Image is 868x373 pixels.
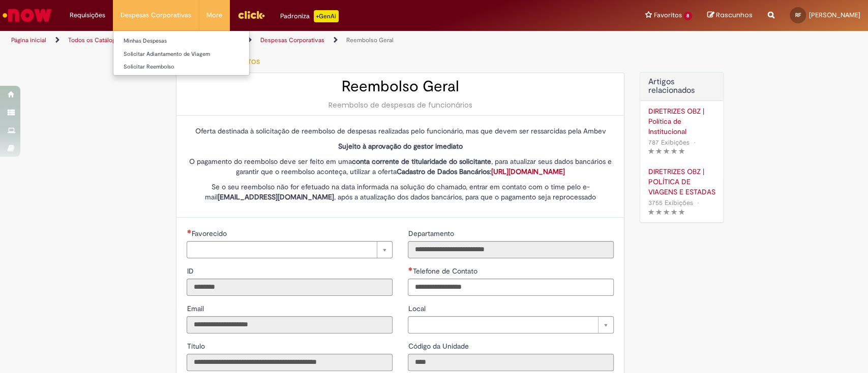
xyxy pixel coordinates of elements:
[648,166,715,197] a: DIRETRIZES OBZ | POLÍTICA DE VIAGENS E ESTADAS
[260,36,324,44] a: Despesas Corporativas
[8,31,571,50] ul: Trilhas de página
[187,354,393,371] input: Título
[408,354,614,371] input: Código da Unidade
[191,229,228,238] span: Necessários - Favorecido
[68,36,122,44] a: Todos os Catálogos
[187,241,393,258] a: Limpar campo Favorecido
[113,30,250,76] ul: Despesas Corporativas
[648,106,715,137] a: DIRETRIZES OBZ | Política de Institucional
[795,12,801,18] span: RF
[683,12,692,20] span: 8
[187,316,393,333] input: Email
[187,266,195,276] span: Somente leitura - ID
[648,78,715,95] h3: Artigos relacionados
[716,10,753,20] span: Rascunhos
[707,11,753,20] a: Rascunhos
[408,279,614,296] input: Telefone de Contato
[187,182,614,202] p: Se o seu reembolso não for efetuado na data informada na solução do chamado, entrar em contato co...
[187,279,393,296] input: ID
[187,229,191,233] span: Necessários
[187,126,614,136] p: Oferta destinada à solicitação de reembolso de despesas realizadas pelo funcionário, mas que deve...
[408,228,456,239] label: Somente leitura - Departamento
[491,167,565,176] a: [URL][DOMAIN_NAME]
[397,167,565,176] strong: Cadastro de Dados Bancários:
[408,241,614,258] input: Departamento
[346,36,394,44] a: Reembolso Geral
[314,10,339,22] p: +GenAi
[653,10,681,20] span: Favoritos
[113,49,249,60] a: Solicitar Adiantamento de Viagem
[11,36,46,44] a: Página inicial
[338,142,463,151] strong: Sujeito à aprovação do gestor imediato
[280,10,339,22] div: Padroniza
[187,156,614,177] p: O pagamento do reembolso deve ser feito em uma , para atualizar seus dados bancários e garantir q...
[218,192,334,201] strong: [EMAIL_ADDRESS][DOMAIN_NAME]
[809,11,860,19] span: [PERSON_NAME]
[648,138,689,147] span: 787 Exibições
[187,341,206,351] label: Somente leitura - Título
[408,267,412,271] span: Obrigatório Preenchido
[1,5,53,25] img: ServiceNow
[408,341,470,351] label: Somente leitura - Código da Unidade
[408,316,614,333] a: Limpar campo Local
[408,304,427,313] span: Local
[695,196,701,210] span: •
[113,61,249,73] a: Solicitar Reembolso
[187,303,205,314] label: Somente leitura - Email
[187,266,195,276] label: Somente leitura - ID
[412,266,479,276] span: Telefone de Contato
[113,36,249,47] a: Minhas Despesas
[237,7,265,22] img: click_logo_yellow_360x200.png
[352,157,491,166] strong: conta corrente de titularidade do solicitante
[206,10,222,20] span: More
[121,10,191,20] span: Despesas Corporativas
[187,304,205,313] span: Somente leitura - Email
[187,78,614,95] h2: Reembolso Geral
[187,100,614,110] div: Reembolso de despesas de funcionários
[648,198,693,207] span: 3755 Exibições
[691,135,697,149] span: •
[70,10,105,20] span: Requisições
